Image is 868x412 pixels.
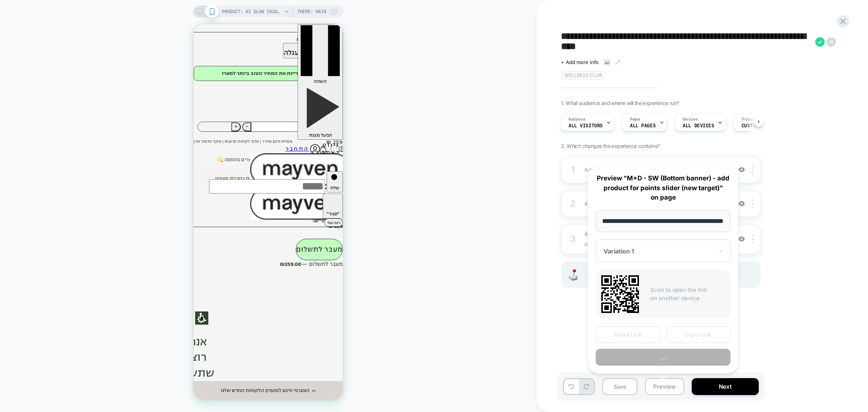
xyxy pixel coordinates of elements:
button: Copy Link [666,326,731,343]
img: Joystick [565,269,581,281]
div: 1 [569,162,577,177]
input: לפתיחה תפריט להתאמה אישית [2,287,15,301]
button: ראה עוד [131,194,149,203]
div: 3 [569,232,577,247]
p: Preview "M+D - SW (Bottom banner) - add product for points slider (new target)" on page [596,174,730,203]
p: Scan to open the link on another device [650,286,725,303]
button: Next [692,378,759,395]
button: Email Link [596,326,660,343]
span: Devices [683,117,697,122]
button: מעבר לתשלום [102,215,149,236]
strong: ₪259.00 [86,236,108,244]
span: Pages [630,117,640,122]
span: "סגור" [133,186,146,193]
span: Trigger [741,117,756,122]
span: ALL PAGES [630,123,656,128]
img: close [752,200,753,208]
small: ראה עוד [133,196,147,201]
span: Theme: MAIN [297,6,326,18]
span: ALL DEVICES [683,123,714,128]
span: 2. Which changes the experience contains? [561,143,659,149]
span: PRODUCT: K2 GLOW [k2glow] [222,6,282,18]
span: שלח [137,160,146,167]
button: שלח [133,147,149,168]
button: "סגור" [129,169,149,194]
button: Save [602,378,637,395]
div: 2 [569,196,577,211]
button: ... [596,349,730,366]
span: השהה [120,54,133,61]
input: חפש.י [15,155,131,169]
span: wellness club [561,71,605,79]
a: לוגו של האתר , לחץ כאן בחזרה לדף הבית [57,106,157,198]
span: Custom Code [741,123,773,128]
span: + Add more info [561,59,599,65]
span: All Visitors [568,123,603,128]
span: 1. What audience and where will the experience run? [561,100,679,106]
img: mayven.co.il [57,129,157,162]
span: Audience [568,117,585,122]
button: Preview [645,378,684,395]
div: הצטרפי חינם למועדון הלקוחות החדש שלנו [27,363,116,370]
img: close [752,166,753,174]
img: close [752,235,753,243]
img: mayven.co.il [57,164,157,196]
